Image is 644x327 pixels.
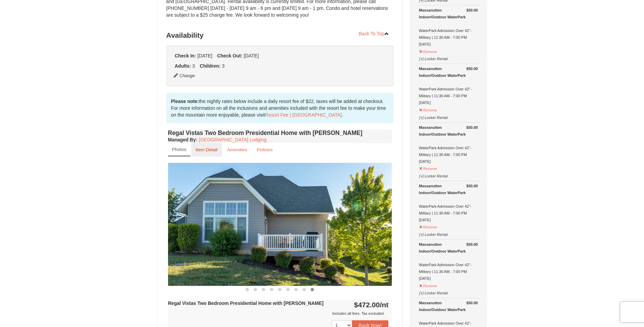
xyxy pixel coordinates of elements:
span: [DATE] [244,53,259,58]
h4: Regal Vistas Two Bedroom Presidential Home with [PERSON_NAME] [168,130,392,136]
a: Amenities [223,143,252,156]
div: Massanutten Indoor/Outdoor WaterPark [419,183,478,196]
button: [+] Locker Rental [419,54,448,62]
button: [+] Locker Rental [419,171,448,179]
div: WaterPark Admission Over 42"- Military | 11:30 AM - 7:00 PM [DATE] [419,65,478,106]
span: 3 [222,63,225,69]
small: Item Detail [196,147,218,152]
div: Massanutten Indoor/Outdoor WaterPark [419,124,478,138]
a: Photos [168,143,190,156]
div: Massanutten Indoor/Outdoor WaterPark [419,7,478,20]
a: Back To Top [354,29,394,39]
img: 18876286-50-7afc76a0.jpg [168,163,392,286]
div: Massanutten Indoor/Outdoor WaterPark [419,241,478,255]
button: Remove [419,163,437,172]
a: Policies [252,143,277,156]
strong: $50.00 [466,7,478,14]
strong: $50.00 [466,299,478,306]
div: Massanutten Indoor/Outdoor WaterPark [419,299,478,313]
strong: Check Out: [217,53,242,58]
div: WaterPark Admission Over 42"- Military | 11:30 AM - 7:00 PM [DATE] [419,183,478,223]
small: Photos [172,147,186,152]
strong: $472.00 [354,301,389,309]
strong: $50.00 [466,183,478,189]
button: [+] Locker Rental [419,113,448,121]
div: Includes all fees. Tax excluded. [168,310,389,317]
a: Item Detail [191,143,222,156]
strong: $50.00 [466,124,478,131]
button: Change [173,72,196,80]
strong: $50.00 [466,241,478,248]
strong: Regal Vistas Two Bedroom Presidential Home with [PERSON_NAME] [168,300,324,306]
button: Remove [419,47,437,55]
small: Amenities [227,147,247,152]
strong: Check In: [175,53,196,58]
h3: Availability [166,29,394,42]
strong: : [168,137,198,142]
button: Remove [419,281,437,289]
div: WaterPark Admission Over 42"- Military | 11:30 AM - 7:00 PM [DATE] [419,7,478,48]
small: Policies [257,147,273,152]
a: Resort Fee | [GEOGRAPHIC_DATA] [265,112,342,118]
span: 3 [192,63,195,69]
span: /nt [380,301,389,309]
strong: Adults: [175,63,191,69]
div: WaterPark Admission Over 42"- Military | 11:30 AM - 7:00 PM [DATE] [419,124,478,165]
div: WaterPark Admission Over 42"- Military | 11:30 AM - 7:00 PM [DATE] [419,241,478,282]
button: Remove [419,222,437,230]
button: [+] Locker Rental [419,288,448,296]
button: Remove [419,105,437,114]
strong: Please note: [171,99,199,104]
div: Massanutten Indoor/Outdoor WaterPark [419,65,478,79]
strong: $50.00 [466,65,478,72]
div: the nightly rates below include a daily resort fee of $22, taxes will be added at checkout. For m... [166,93,394,123]
button: [+] Locker Rental [419,229,448,238]
a: [GEOGRAPHIC_DATA] Lodging [199,137,266,142]
strong: Children: [200,63,220,69]
span: Managed By [168,137,196,142]
span: [DATE] [197,53,212,58]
